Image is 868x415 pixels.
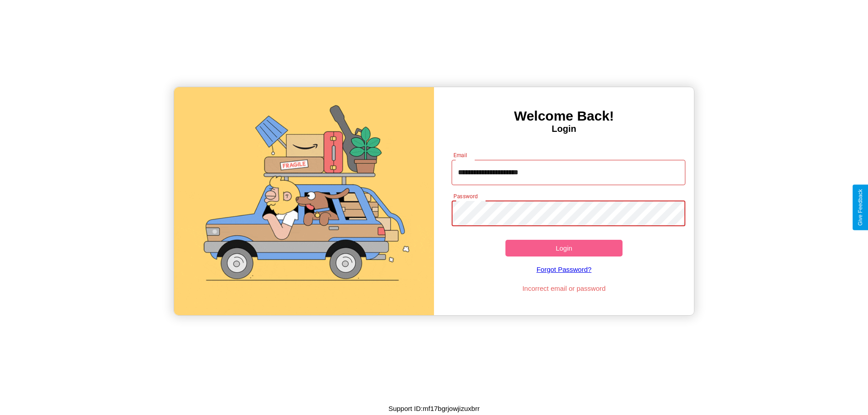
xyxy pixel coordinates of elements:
button: Login [505,240,623,256]
label: Email [453,151,467,159]
label: Password [453,192,477,200]
h4: Login [434,124,694,134]
img: gif [174,87,434,315]
p: Support ID: mf17bgrjowjizuxbrr [388,402,480,415]
div: Give Feedback [857,189,863,226]
a: Forgot Password? [447,256,681,282]
h3: Welcome Back! [434,108,694,124]
p: Incorrect email or password [447,282,681,294]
